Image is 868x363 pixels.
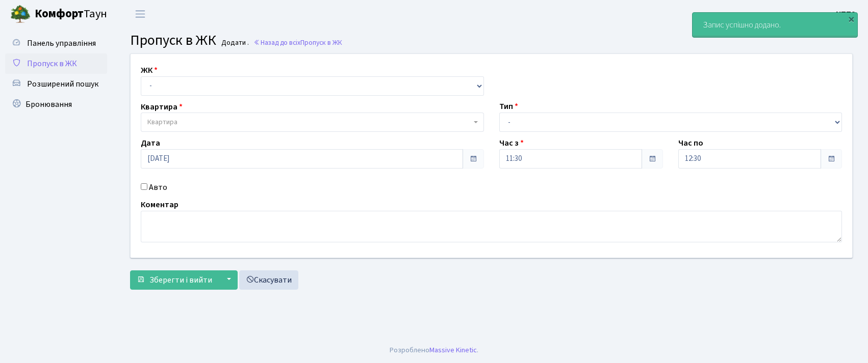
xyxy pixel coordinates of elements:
small: Додати . [219,39,249,47]
span: Пропуск в ЖК [27,58,77,69]
a: Розширений пошук [5,74,107,94]
label: Час з [499,137,524,149]
span: Панель управління [27,38,96,49]
span: Пропуск в ЖК [130,30,216,50]
span: Квартира [147,117,177,127]
a: Бронювання [5,94,107,115]
label: Коментар [141,199,178,211]
b: Комфорт [35,6,84,22]
label: Квартира [141,100,183,113]
a: Massive Kinetic [429,345,477,355]
a: КПП2 [836,8,856,20]
button: Зберегти і вийти [130,270,219,290]
a: Скасувати [239,270,298,290]
label: Дата [141,137,160,149]
div: Розроблено . [390,345,478,356]
span: Зберегти і вийти [149,274,212,286]
img: logo.png [10,4,31,24]
label: Тип [499,100,518,113]
a: Назад до всіхПропуск в ЖК [253,38,342,47]
label: Час по [678,137,703,149]
label: Авто [149,181,167,193]
b: КПП2 [836,9,856,20]
button: Переключити навігацію [127,6,153,22]
span: Пропуск в ЖК [300,38,342,47]
a: Панель управління [5,33,107,53]
span: Розширений пошук [27,78,98,90]
div: × [846,14,856,24]
label: ЖК [141,64,158,76]
div: Запис успішно додано. [693,13,857,37]
span: Таун [35,6,107,23]
span: Бронювання [25,99,72,110]
a: Пропуск в ЖК [5,53,107,74]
